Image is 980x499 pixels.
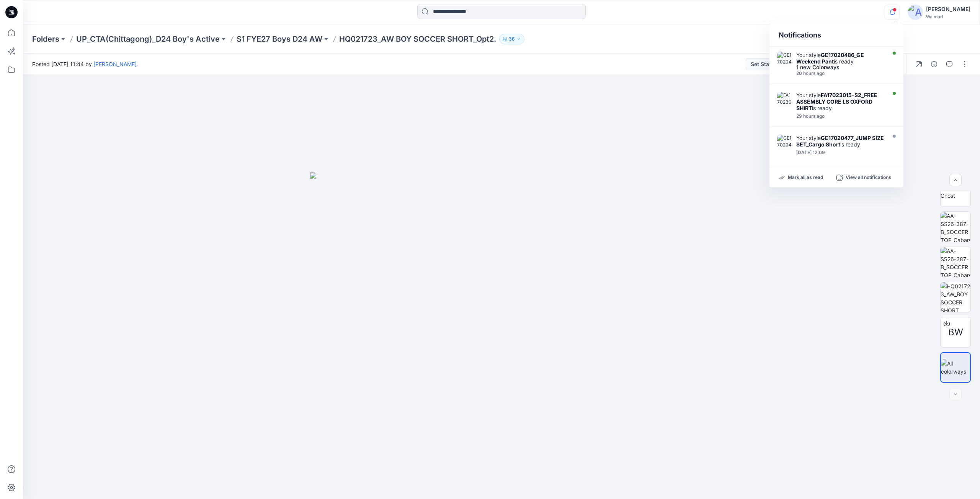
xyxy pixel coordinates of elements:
img: Back Ghost [941,184,970,200]
div: Your style is ready [796,92,884,111]
div: Your style is ready [796,135,884,148]
img: HQ021723_AW_BOY SOCCER SHORT 2_3D SPEC TEMPLATES_8.19.25 [941,282,970,312]
p: View all notifications [846,174,891,181]
p: HQ021723_AW BOY SOCCER SHORT_Opt2. [339,34,496,44]
div: Thursday, August 28, 2025 12:09 [796,150,884,155]
strong: GE17020477_JUMP SIZE SET_Cargo Short [796,135,884,148]
strong: GE17020486_GE Weekend Pant [796,52,864,65]
a: UP_CTA(Chittagong)_D24 Boy's Active [76,34,220,44]
a: S1 FYE27 Boys D24 AW [237,34,322,44]
a: [PERSON_NAME] [93,61,137,67]
span: Posted [DATE] 11:44 by [32,60,137,68]
img: FA17023015-S2_FREE ASSEMBLY CORE LS OXFORD SHIRT [777,92,792,107]
span: BW [948,325,963,339]
div: 1 new Colorways [796,65,884,70]
img: AA-SS26-387-B_SOCCER TOP_Cabana Swim_2 [941,247,970,277]
div: Walmart [926,14,970,20]
img: GE17020477_GE Cargo Short [777,135,792,150]
button: 36 [499,34,524,44]
div: Wednesday, September 03, 2025 04:24 [796,114,884,119]
p: Mark all as read [788,174,823,181]
strong: FA17023015-S2_FREE ASSEMBLY CORE LS OXFORD SHIRT [796,92,877,111]
img: AA-SS26-387-B_SOCCER TOP_Cabana Swim_1 [941,212,970,242]
div: Your style is ready [796,52,884,65]
p: 36 [509,35,515,43]
button: Details [928,58,940,70]
div: Notifications [769,24,903,47]
img: GE17020486_Reg_GE Weekend Pant [777,52,792,67]
div: Wednesday, September 03, 2025 12:49 [796,71,884,76]
div: [PERSON_NAME] [926,5,970,14]
img: avatar [908,5,923,20]
a: Folders [32,34,59,44]
img: All colorways [941,359,970,375]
